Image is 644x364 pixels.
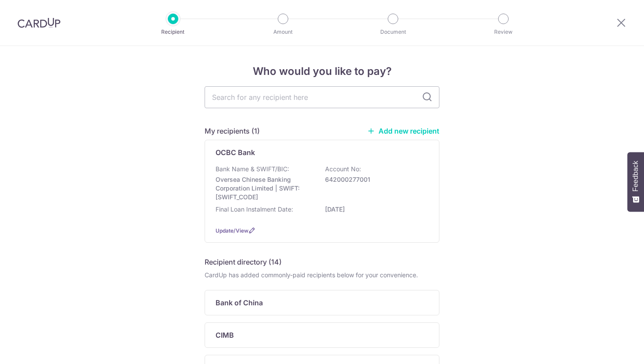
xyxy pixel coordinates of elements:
[471,28,536,36] p: Review
[325,205,423,214] p: [DATE]
[325,175,423,184] p: 642000277001
[216,205,293,214] p: Final Loan Instalment Date:
[216,175,314,201] p: Oversea Chinese Banking Corporation Limited | SWIFT: [SWIFT_CODE]
[627,152,644,212] button: Feedback - Show survey
[205,64,439,79] h4: Who would you like to pay?
[205,126,260,136] h5: My recipients (1)
[216,227,248,234] a: Update/View
[18,18,60,28] img: CardUp
[141,28,205,36] p: Recipient
[216,147,255,158] p: OCBC Bank
[325,165,361,173] p: Account No:
[367,127,439,135] a: Add new recipient
[216,165,289,173] p: Bank Name & SWIFT/BIC:
[632,161,640,191] span: Feedback
[251,28,315,36] p: Amount
[216,330,234,340] p: CIMB
[205,86,439,108] input: Search for any recipient here
[205,257,282,267] h5: Recipient directory (14)
[216,297,263,308] p: Bank of China
[205,271,439,279] div: CardUp has added commonly-paid recipients below for your convenience.
[361,28,425,36] p: Document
